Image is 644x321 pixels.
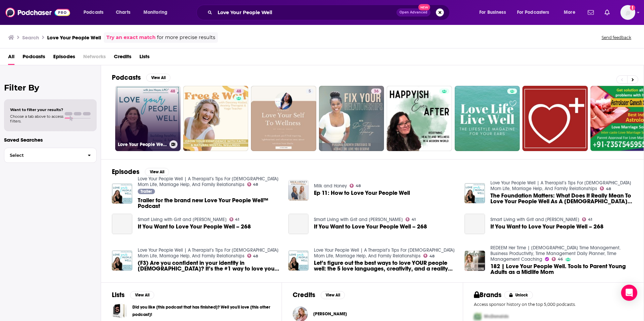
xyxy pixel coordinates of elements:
[288,250,309,271] img: Let’s figure out the best ways to love YOUR people well: the 5 love languages, creativity, and a ...
[203,5,456,20] div: Search podcasts, credits, & more...
[620,5,635,20] img: User Profile
[112,73,170,82] a: PodcastsView All
[236,88,241,95] span: 48
[138,198,280,209] span: Trailer for the brand new Love Your People Well™ Podcast
[235,218,239,221] span: 41
[319,86,384,151] a: 36
[251,86,316,151] a: 5
[321,291,345,299] button: View All
[112,168,169,176] a: EpisodesView All
[112,214,132,234] a: If You Want to Love Your People Well – 268
[234,88,244,94] a: 48
[8,51,14,65] a: All
[247,182,258,186] a: 48
[293,291,315,299] h2: Credits
[564,8,575,17] span: More
[138,217,227,222] a: Smart Living with Grit and Grace
[138,176,279,187] a: Love Your People Well | A Therapist’s Tips For Christian Mom Life, Marriage Help, And Family Rela...
[22,34,39,41] h3: Search
[247,254,258,258] a: 48
[490,224,604,229] a: If You Want to Love Your People Well – 268
[559,7,584,18] button: open menu
[112,291,125,299] h2: Lists
[145,168,169,176] button: View All
[83,51,106,65] span: Networks
[490,245,620,262] a: REDEEM Her Time | Christian Time Management, Business Productivity, Time Management Daily Planner...
[479,8,506,17] span: For Business
[306,88,314,94] a: 5
[374,88,379,95] span: 36
[4,148,97,163] button: Select
[314,217,403,222] a: Smart Living with Grit and Grace
[143,8,167,17] span: Monitoring
[600,186,611,190] a: 48
[118,142,167,147] h3: Love Your People Well | A Therapist’s Tips For [DEMOGRAPHIC_DATA] Mom Life, Marriage Help, And Fa...
[111,7,134,18] a: Charts
[588,218,592,221] span: 41
[313,311,347,317] a: Suzanne Monroe
[513,7,559,18] button: open menu
[130,291,154,299] button: View All
[314,183,347,189] a: Milk and Honey
[140,189,152,193] span: Trailer
[621,285,637,301] div: Open Intercom Messenger
[138,260,280,272] a: (F3) Are you confident in your identity in Christ? It’s the #1 way to love your people well.
[84,8,103,17] span: Podcasts
[4,137,97,143] p: Saved Searches
[138,224,251,229] span: If You Want to Love Your People Well – 268
[418,4,430,10] span: New
[146,74,170,82] button: View All
[585,7,597,18] a: Show notifications dropdown
[288,180,309,201] img: Ep 11: How to Love Your People Well
[314,224,427,229] a: If You Want to Love Your People Well – 268
[490,193,633,204] a: The Foundation Matters: What Does It Really Mean To Love Your People Well As A Christian Mom?
[112,183,132,204] img: Trailer for the brand new Love Your People Well™ Podcast
[606,187,611,190] span: 48
[464,183,485,204] img: The Foundation Matters: What Does It Really Mean To Love Your People Well As A Christian Mom?
[356,184,361,187] span: 48
[215,7,396,18] input: Search podcasts, credits, & more...
[490,263,633,275] a: 182 | Love Your People Well. Tools to Parent Young Adults as a Midlife Mom
[115,86,181,151] a: 48Love Your People Well | A Therapist’s Tips For [DEMOGRAPHIC_DATA] Mom Life, Marriage Help, And ...
[168,88,178,94] a: 48
[475,7,514,18] button: open menu
[396,8,430,16] button: Open AdvancedNew
[53,51,75,65] a: Episodes
[23,51,45,65] span: Podcasts
[371,88,381,94] a: 36
[490,193,633,204] span: The Foundation Matters: What Does It Really Mean To Love Your People Well As A [DEMOGRAPHIC_DATA]...
[314,190,410,196] span: Ep 11: How to Love Your People Well
[253,255,258,258] span: 48
[309,88,311,95] span: 5
[484,314,509,319] span: McDonalds
[490,180,631,191] a: Love Your People Well | A Therapist’s Tips For Christian Mom Life, Marriage Help, And Family Rela...
[313,311,347,317] span: [PERSON_NAME]
[620,5,635,20] button: Show profile menu
[517,8,549,17] span: For Podcasters
[112,303,127,318] a: Did you like [this podcast that has finished]? Well you'll love [this other podcast]!
[504,291,533,299] button: Unlock
[139,51,150,65] span: Lists
[79,7,112,18] button: open menu
[138,247,279,259] a: Love Your People Well | A Therapist’s Tips For Christian Mom Life, Marriage Help, And Family Rela...
[314,260,456,272] a: Let’s figure out the best ways to love YOUR people well: the 5 love languages, creativity, and a ...
[602,7,612,18] a: Show notifications dropdown
[4,83,97,93] h2: Filter By
[112,250,132,271] img: (F3) Are you confident in your identity in Christ? It’s the #1 way to love your people well.
[139,7,176,18] button: open menu
[157,34,215,41] span: for more precise results
[464,251,485,271] img: 182 | Love Your People Well. Tools to Parent Young Adults as a Midlife Mom
[464,214,485,234] a: If You Want to Love Your People Well – 268
[253,183,258,186] span: 48
[474,291,502,299] h2: Brands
